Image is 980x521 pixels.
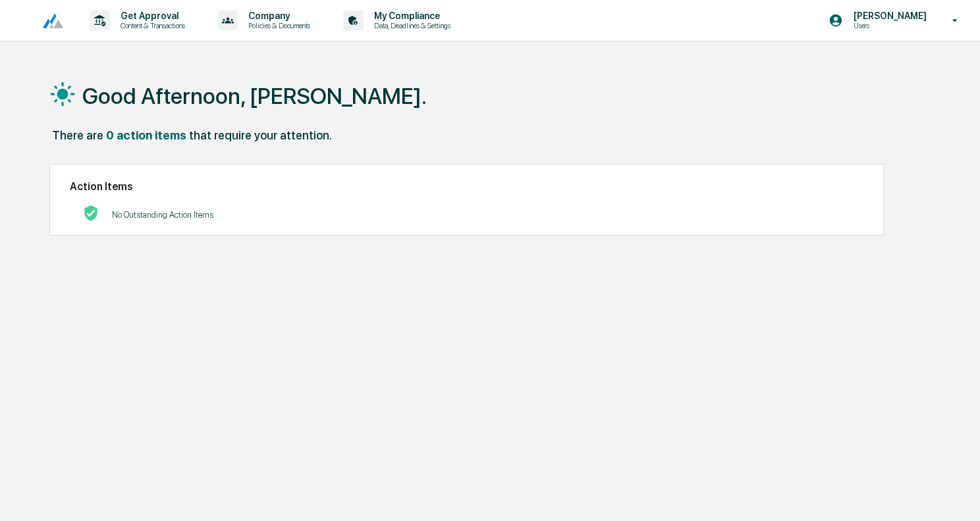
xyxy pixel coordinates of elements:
[364,21,457,30] p: Data, Deadlines & Settings
[238,21,317,30] p: Policies & Documents
[364,11,457,21] p: My Compliance
[843,21,933,30] p: Users
[82,83,427,109] h1: Good Afternoon, [PERSON_NAME].
[83,205,99,221] img: No Actions logo
[238,11,317,21] p: Company
[112,210,213,220] p: No Outstanding Action Items
[110,21,192,30] p: Content & Transactions
[110,11,192,21] p: Get Approval
[52,128,103,142] div: There are
[189,128,332,142] div: that require your attention.
[70,180,863,193] h2: Action Items
[843,11,933,21] p: [PERSON_NAME]
[106,128,186,142] div: 0 action items
[32,12,63,29] img: logo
